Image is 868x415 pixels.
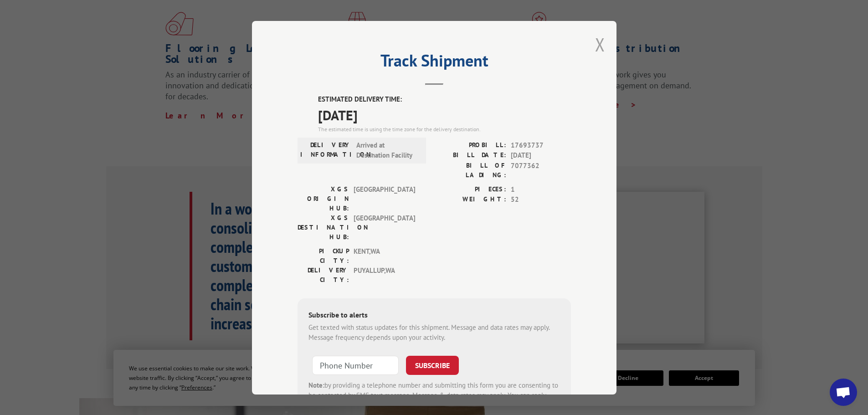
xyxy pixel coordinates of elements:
[434,160,506,179] label: BILL OF LADING:
[318,104,571,125] span: [DATE]
[318,94,571,105] label: ESTIMATED DELIVERY TIME:
[312,355,399,374] input: Phone Number
[300,140,352,160] label: DELIVERY INFORMATION:
[298,265,349,284] label: DELIVERY CITY:
[434,184,506,195] label: PIECES:
[511,150,571,161] span: [DATE]
[298,54,571,72] h2: Track Shipment
[354,213,415,241] span: [GEOGRAPHIC_DATA]
[308,322,560,343] div: Get texted with status updates for this shipment. Message and data rates may apply. Message frequ...
[595,32,605,56] button: Close modal
[406,355,459,374] button: SUBSCRIBE
[298,246,349,265] label: PICKUP CITY:
[511,195,571,205] span: 52
[356,140,418,160] span: Arrived at Destination Facility
[308,380,324,389] strong: Note:
[434,140,506,150] label: PROBILL:
[308,380,560,411] div: by providing a telephone number and submitting this form you are consenting to be contacted by SM...
[434,195,506,205] label: WEIGHT:
[830,379,857,406] div: Open chat
[354,246,415,265] span: KENT , WA
[511,184,571,195] span: 1
[308,309,560,322] div: Subscribe to alerts
[354,265,415,284] span: PUYALLUP , WA
[298,213,349,241] label: XGS DESTINATION HUB:
[434,150,506,161] label: BILL DATE:
[354,184,415,213] span: [GEOGRAPHIC_DATA]
[298,184,349,213] label: XGS ORIGIN HUB:
[511,160,571,179] span: 7077362
[318,125,571,133] div: The estimated time is using the time zone for the delivery destination.
[511,140,571,150] span: 17693737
